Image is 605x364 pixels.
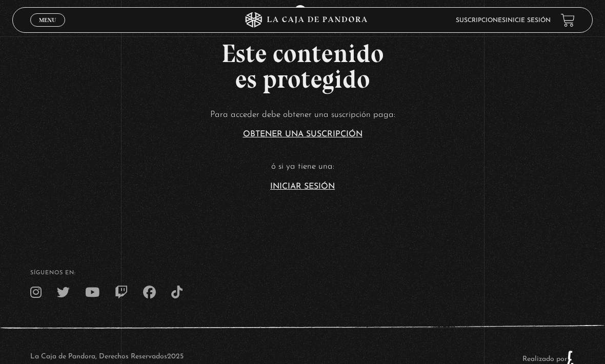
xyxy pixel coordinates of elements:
[36,26,60,33] span: Cerrar
[506,17,551,24] a: Inicie sesión
[522,355,575,363] a: Realizado por
[243,130,362,138] a: Obtener una suscripción
[561,13,575,27] a: View your shopping cart
[456,17,506,24] a: Suscripciones
[39,17,56,23] span: Menu
[270,183,335,191] a: Iniciar Sesión
[30,270,575,276] h4: SÍguenos en:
